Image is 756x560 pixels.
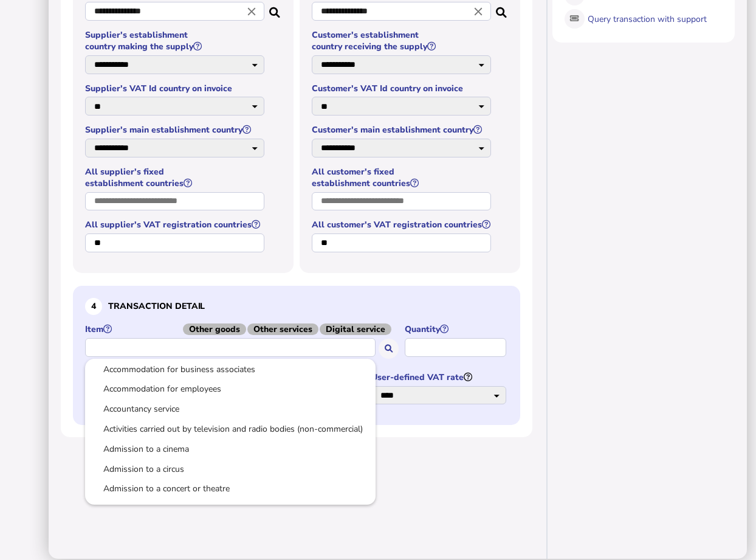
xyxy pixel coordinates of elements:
a: Activities carried out by television and radio bodies (non-commercial) [95,421,366,437]
a: Accountancy service [95,401,366,417]
a: Admission to a circus [95,461,366,477]
a: Admission to a concert or theatre [95,481,366,496]
a: Accommodation for employees [95,381,366,396]
a: Accommodation for business associates [95,362,366,377]
a: Admission to a sporting event [95,501,366,516]
a: Admission to a cinema [95,441,366,457]
section: Define the item, and answer additional questions [73,286,520,425]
